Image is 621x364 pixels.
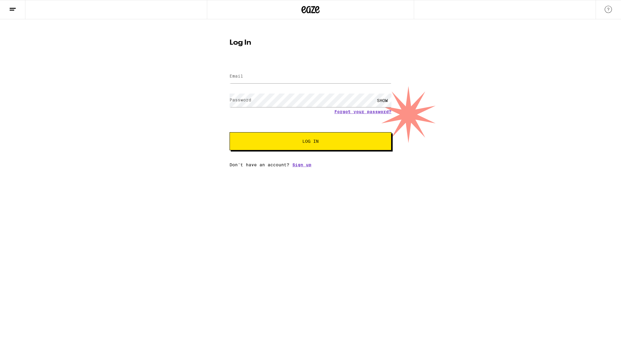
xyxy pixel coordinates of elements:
div: SHOW [373,94,391,107]
h1: Log In [230,39,391,46]
button: Log In [230,132,391,150]
div: Don't have an account? [230,162,391,167]
a: Forgot your password? [334,109,391,114]
label: Password [230,97,251,102]
span: Log In [302,139,319,143]
label: Email [230,74,243,78]
input: Email [230,70,391,83]
a: Sign up [292,162,311,167]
